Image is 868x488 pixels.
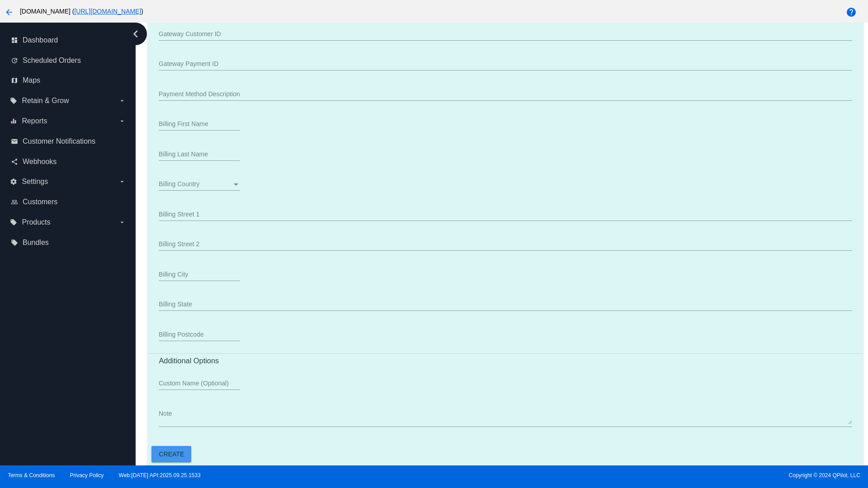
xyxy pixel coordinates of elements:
i: local_offer [11,239,18,246]
span: Copyright © 2024 QPilot, LLC [442,472,860,479]
a: update Scheduled Orders [11,53,126,68]
i: local_offer [10,97,17,104]
i: chevron_left [128,27,143,41]
i: map [11,77,18,84]
mat-icon: arrow_back [4,7,14,18]
span: Retain & Grow [22,97,69,105]
i: arrow_drop_down [118,97,126,104]
span: Bundles [23,239,49,247]
i: arrow_drop_down [118,219,126,226]
a: people_outline Customers [11,195,126,209]
a: local_offer Bundles [11,235,126,250]
span: Customers [23,198,57,206]
a: Web:[DATE] API:2025.09.25.1533 [119,472,201,479]
span: [DOMAIN_NAME] ( ) [20,8,143,15]
a: share Webhooks [11,155,126,169]
i: dashboard [11,37,18,44]
i: equalizer [10,117,17,125]
a: map Maps [11,73,126,88]
i: update [11,57,18,64]
i: email [11,138,18,145]
span: Reports [22,117,47,125]
i: local_offer [10,219,17,226]
span: Settings [22,178,48,186]
i: arrow_drop_down [118,117,126,125]
span: Products [22,218,50,226]
a: dashboard Dashboard [11,33,126,47]
span: Webhooks [23,158,57,166]
i: people_outline [11,198,18,206]
a: [URL][DOMAIN_NAME] [74,8,141,15]
i: arrow_drop_down [118,178,126,185]
a: Privacy Policy [70,472,104,479]
i: settings [10,178,17,185]
span: Dashboard [23,36,58,44]
span: Customer Notifications [23,137,95,145]
span: Scheduled Orders [23,56,81,65]
a: Terms & Conditions [8,472,55,479]
a: email Customer Notifications [11,134,126,149]
i: share [11,158,18,165]
span: Maps [23,76,40,84]
mat-icon: help [846,7,857,18]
